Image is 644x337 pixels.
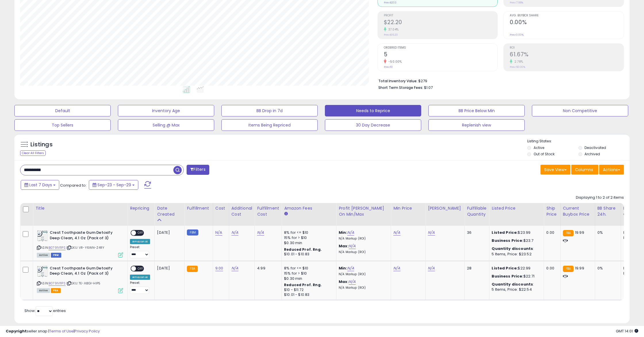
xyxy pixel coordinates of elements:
div: BB Share 24h. [597,205,618,217]
div: Displaying 1 to 2 of 2 items [576,195,624,200]
button: Default [14,105,111,116]
b: Business Price: [492,238,523,243]
div: FBM: 9 [623,235,642,240]
div: Fulfillment Cost [257,205,279,217]
div: 0.00 [546,266,556,271]
div: [PERSON_NAME] [428,205,462,211]
b: Short Term Storage Fees: [378,85,423,90]
div: : [492,282,539,287]
small: FBM [187,229,198,235]
p: N/A Markup (ROI) [339,286,386,290]
span: $1.07 [424,85,433,90]
label: Out of Stock [534,152,555,156]
div: : [492,246,539,251]
div: Listed Price [492,205,541,211]
p: N/A Markup (ROI) [339,272,386,276]
span: OFF [136,231,145,235]
div: ASIN: [37,230,123,257]
b: Listed Price: [492,265,518,271]
div: 5 Items, Price: $23.52 [492,252,539,257]
div: $10.01 - $10.83 [284,252,332,257]
a: N/A [347,230,354,235]
div: Profit [PERSON_NAME] on Min/Max [339,205,388,217]
span: Show: entries [24,308,66,313]
div: 15% for > $10 [284,235,332,240]
span: Last 7 Days [29,182,52,188]
b: Quantity discounts [492,246,533,251]
div: $22.99 [492,266,539,271]
small: FBA [187,266,198,272]
div: Amazon AI [130,275,150,280]
div: Cost [215,205,227,211]
div: Ship Price [546,205,558,217]
p: N/A Markup (ROI) [339,237,386,241]
button: Sep-23 - Sep-29 [89,180,138,190]
small: Prev: $16.20 [384,33,398,37]
div: Current Buybox Price [563,205,593,217]
label: Active [534,145,544,150]
a: N/A [428,265,435,271]
div: 0.00 [546,230,556,235]
small: 2.78% [512,60,523,64]
b: Crest Toothpaste Gum Detoxify Deep Clean, 4.1 Oz (Pack of 3) [50,266,120,278]
button: Filters [187,165,209,175]
div: Preset: [130,245,150,258]
div: 8% for <= $10 [284,230,332,235]
a: N/A [257,230,264,235]
h2: 0.00% [510,19,624,27]
div: Fulfillment [187,205,210,211]
a: B0791V11PS [49,281,66,286]
a: Privacy Policy [74,328,100,334]
button: Columns [571,165,598,175]
button: Save View [540,165,570,175]
button: Top Sellers [14,119,111,131]
b: Max: [339,243,349,249]
div: Additional Cost [231,205,252,217]
span: FBM [51,253,61,258]
span: | SKU: VR-Y6WN-Z4RY [66,245,104,250]
b: Listed Price: [492,230,518,235]
div: FBM: 9 [623,271,642,276]
img: 51+rrJTe2ZL._SL40_.jpg [37,266,48,277]
span: 19.99 [575,265,584,271]
li: $279 [378,77,620,84]
b: Reduced Prof. Rng. [284,247,322,252]
small: Prev: 10 [384,65,393,69]
a: N/A [231,230,238,235]
div: FBA: 3 [623,266,642,271]
button: Last 7 Days [21,180,59,190]
a: B0791V11PS [49,245,66,250]
div: 8% for <= $10 [284,266,332,271]
div: 0% [597,230,616,235]
small: -50.00% [386,60,402,64]
a: N/A [349,279,356,285]
button: Replenish view [428,119,525,131]
div: Min Price [393,205,423,211]
h2: 5 [384,51,498,59]
span: FBA [51,288,61,293]
div: $10.01 - $10.83 [284,292,332,297]
div: Preset: [130,281,150,294]
span: Ordered Items [384,46,498,49]
div: Repricing [130,205,152,211]
b: Crest Toothpaste Gum Detoxify Deep Clean, 4.1 Oz (Pack of 3) [50,230,120,242]
b: Min: [339,265,347,271]
span: Columns [575,167,593,173]
div: FBA: 3 [623,230,642,235]
b: Min: [339,230,347,235]
span: | SKU: TE-A8GI-HIP5 [66,281,100,286]
b: Quantity discounts [492,282,533,287]
div: $23.99 [492,230,539,235]
div: Amazon Fees [284,205,334,211]
b: Total Inventory Value: [378,78,417,83]
span: Compared to: [60,183,87,188]
button: Actions [599,165,624,175]
strong: Copyright [6,328,27,334]
h2: $22.20 [384,19,498,27]
div: 4.99 [257,266,277,271]
small: Amazon Fees. [284,211,287,217]
a: N/A [393,265,400,271]
a: N/A [393,230,400,235]
span: 2025-10-7 14:01 GMT [616,328,638,334]
div: Fulfillable Quantity [467,205,487,217]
